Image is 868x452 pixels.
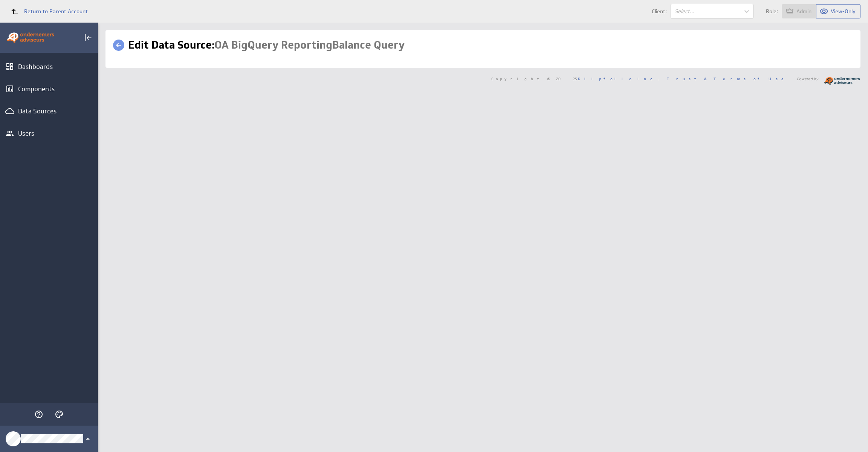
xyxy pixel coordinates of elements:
div: Dashboards [18,63,80,71]
span: View-Only [831,8,856,15]
div: Select... [675,9,736,14]
div: Help [32,408,45,421]
span: Admin [796,8,811,15]
h1: Edit Data Source: [128,38,405,53]
div: Themes [53,408,66,421]
a: Return to Parent Account [6,3,88,20]
button: View as Admin [782,4,816,18]
div: Components [18,85,80,93]
div: Data Sources [18,107,80,115]
div: Go to Dashboards [6,30,55,45]
svg: Themes [55,410,64,419]
a: Trust & Terms of Use [667,76,789,81]
div: Users [18,129,80,137]
span: OA BigQuery ReportingBalance Query [214,38,405,52]
a: Klipfolio Inc. [578,76,659,81]
img: OA Dashboards logo [6,30,55,45]
button: View as View-Only [816,4,860,18]
span: Copyright © 2025 [491,77,659,81]
span: Role: [766,9,778,14]
div: Collapse [82,31,95,44]
img: logo_ondernemersadviseurs-04.png [824,75,860,87]
span: Powered by [797,77,818,81]
span: Client: [652,9,667,14]
span: Return to Parent Account [24,9,88,14]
